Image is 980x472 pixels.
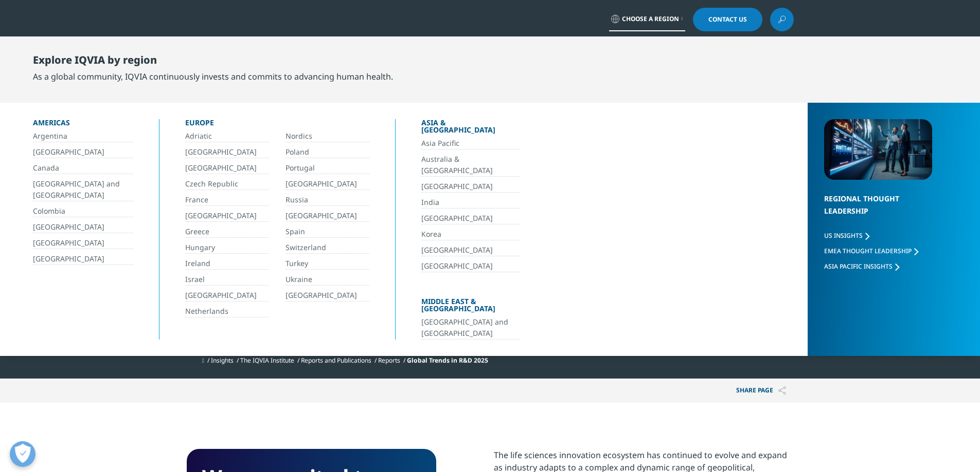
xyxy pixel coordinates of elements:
[33,253,133,265] a: [GEOGRAPHIC_DATA]
[185,194,269,206] a: France
[421,244,520,256] a: [GEOGRAPHIC_DATA]
[286,162,369,174] a: Portugal
[185,226,269,238] a: Greece
[10,441,35,467] button: 개방형 기본 설정
[185,306,269,317] a: Netherlands
[286,130,369,142] a: Nordics
[286,290,369,301] a: [GEOGRAPHIC_DATA]
[378,356,400,365] a: Reports
[286,146,369,158] a: Poland
[185,290,269,301] a: [GEOGRAPHIC_DATA]
[185,119,369,130] div: Europe
[728,379,794,403] button: Share PAGEShare PAGE
[240,356,294,365] a: The IQVIA Institute
[185,178,269,190] a: Czech Republic
[421,181,520,193] a: [GEOGRAPHIC_DATA]
[421,260,520,272] a: [GEOGRAPHIC_DATA]
[824,119,932,180] img: 2093_analyzing-data-using-big-screen-display-and-laptop.png
[286,210,369,222] a: [GEOGRAPHIC_DATA]
[185,258,269,270] a: Ireland
[286,178,369,190] a: [GEOGRAPHIC_DATA]
[33,119,133,130] div: Americas
[622,15,679,23] span: Choose a Region
[33,237,133,249] a: [GEOGRAPHIC_DATA]
[33,205,133,217] a: Colombia
[273,36,794,84] nav: Primary
[33,221,133,233] a: [GEOGRAPHIC_DATA]
[824,231,863,240] span: US Insights
[33,178,133,201] a: [GEOGRAPHIC_DATA] and [GEOGRAPHIC_DATA]
[33,54,393,70] div: Explore IQVIA by region
[185,130,269,142] a: Adriatic
[421,138,520,149] a: Asia Pacific
[421,298,520,316] div: Middle East & [GEOGRAPHIC_DATA]
[421,197,520,209] a: India
[301,356,371,365] a: Reports and Publications
[185,146,269,158] a: [GEOGRAPHIC_DATA]
[286,242,369,254] a: Switzerland
[421,154,520,177] a: Australia & [GEOGRAPHIC_DATA]
[185,210,269,222] a: [GEOGRAPHIC_DATA]
[824,247,918,255] a: EMEA Thought Leadership
[421,229,520,240] a: Korea
[824,262,893,271] span: Asia Pacific Insights
[286,274,369,286] a: Ukraine
[824,247,912,255] span: EMEA Thought Leadership
[185,162,269,174] a: [GEOGRAPHIC_DATA]
[728,379,794,403] p: Share PAGE
[778,386,786,395] img: Share PAGE
[824,262,899,271] a: Asia Pacific Insights
[407,356,488,365] span: Global Trends in R&D 2025
[286,226,369,238] a: Spain
[708,16,747,23] span: Contact Us
[421,213,520,224] a: [GEOGRAPHIC_DATA]
[185,242,269,254] a: Hungary
[185,274,269,286] a: Israel
[33,162,133,174] a: Canada
[421,119,520,138] div: Asia & [GEOGRAPHIC_DATA]
[33,70,393,83] div: As a global community, IQVIA continuously invests and commits to advancing human health.
[421,316,520,339] a: [GEOGRAPHIC_DATA] and [GEOGRAPHIC_DATA]
[33,146,133,158] a: [GEOGRAPHIC_DATA]
[211,356,234,365] a: Insights
[33,130,133,142] a: Argentina
[693,8,762,31] a: Contact Us
[286,258,369,270] a: Turkey
[286,194,369,206] a: Russia
[824,193,932,230] div: Regional Thought Leadership
[824,231,869,240] a: US Insights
